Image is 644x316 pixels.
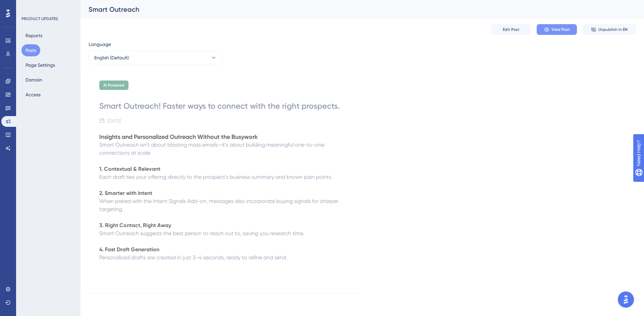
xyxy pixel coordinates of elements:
[21,30,46,42] button: Reports
[582,24,636,35] button: Unpublish in EN
[598,27,628,32] span: Unpublish in EN
[89,5,619,14] div: Smart Outreach
[99,133,258,141] strong: Insights and Personalized Outreach Without the Busywork
[99,81,128,90] div: AI Powered
[99,101,349,111] div: Smart Outreach! Faster ways to connect with the right prospects.
[89,40,111,48] span: Language
[99,230,304,236] span: Smart Outreach suggests the best person to reach out to, saving you research time.
[551,27,570,32] span: View Post
[21,16,58,21] div: PRODUCT UPDATES
[99,142,326,156] span: Smart Outreach isn’t about blasting mass emails—it’s about building meaningful one-to-one connect...
[16,2,42,10] span: Need Help?
[99,246,159,253] strong: 4. Fast Draft Generation
[94,54,129,62] span: English (Default)
[503,27,520,32] span: Edit Post
[89,51,223,64] button: English (Default)
[107,117,121,125] div: [DATE]
[99,198,340,212] span: When paired with the Intent Signals Add-on, messages also incorporate buying signals for sharper ...
[99,166,160,172] strong: 1. Contextual & Relevant
[99,222,171,228] strong: 3. Right Contact, Right Away
[21,44,40,56] button: Posts
[21,74,46,86] button: Domain
[99,190,152,196] strong: 2. Smarter with Intent
[99,254,287,261] span: Personalized drafts are created in just 3–4 seconds, ready to refine and send.
[99,174,332,180] span: Each draft ties your offering directly to the prospect’s business summary and known pain points.
[21,89,45,101] button: Access
[491,24,531,35] button: Edit Post
[21,59,59,71] button: Page Settings
[537,24,577,35] button: View Post
[616,289,636,310] iframe: UserGuiding AI Assistant Launcher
